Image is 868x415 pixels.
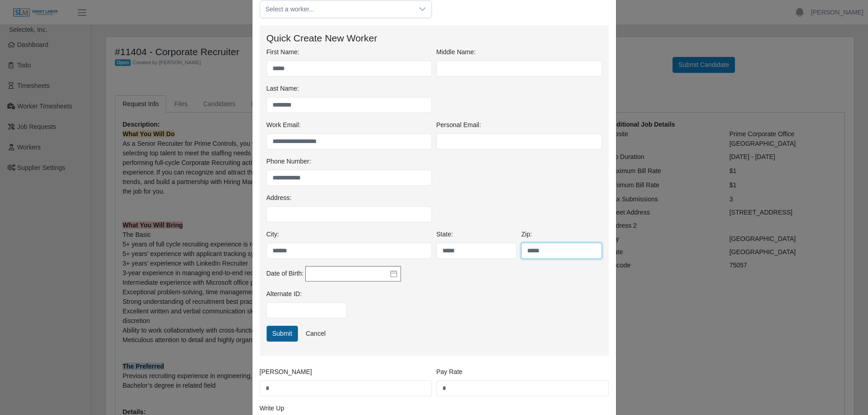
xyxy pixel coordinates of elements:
[267,193,292,203] label: Address:
[267,269,304,278] label: Date of Birth:
[267,230,279,239] label: City:
[437,367,463,377] label: Pay Rate
[267,47,299,57] label: First Name:
[260,367,312,377] label: [PERSON_NAME]
[267,157,311,166] label: Phone Number:
[437,230,453,239] label: State:
[437,120,481,130] label: Personal Email:
[267,32,602,44] h4: Quick Create New Worker
[267,289,302,299] label: Alternate ID:
[437,47,476,57] label: Middle Name:
[267,84,299,93] label: Last Name:
[7,7,340,17] body: Rich Text Area. Press ALT-0 for help.
[521,230,532,239] label: Zip:
[267,326,298,342] button: Submit
[260,404,284,413] label: Write Up
[267,120,301,130] label: Work Email:
[300,326,332,342] a: Cancel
